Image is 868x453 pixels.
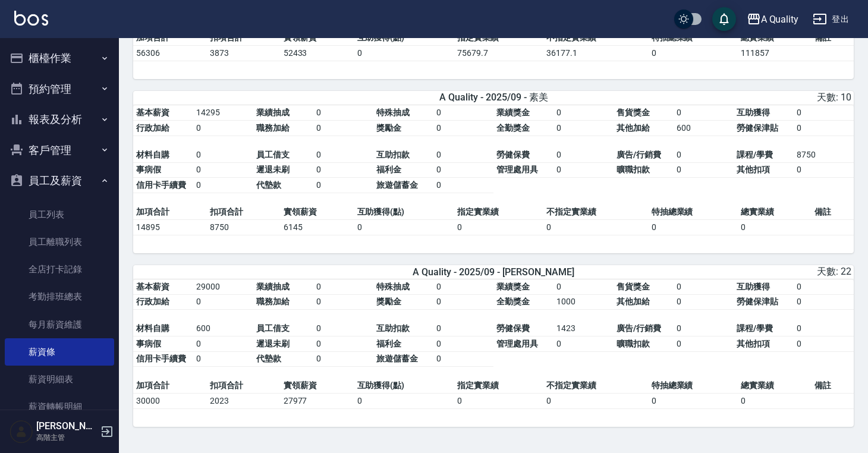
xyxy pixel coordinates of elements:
[136,323,169,333] span: 材料自購
[256,282,290,291] span: 業績抽成
[738,205,812,220] td: 總實業績
[737,282,770,291] span: 互助獲得
[543,46,648,61] td: 36177.1
[193,351,253,367] td: 0
[281,46,354,61] td: 52433
[496,150,530,159] span: 勞健保費
[615,266,851,278] div: 天數: 22
[454,219,543,235] td: 0
[376,180,418,190] span: 旅遊儲蓄金
[136,339,161,348] span: 事病假
[712,7,736,31] button: save
[454,46,543,61] td: 75679.7
[281,378,354,394] td: 實領薪資
[376,323,410,333] span: 互助扣款
[812,378,854,394] td: 備註
[737,108,770,117] span: 互助獲得
[313,121,373,136] td: 0
[413,266,574,278] span: A Quality - 2025/09 - [PERSON_NAME]
[5,256,114,283] a: 全店打卡記錄
[256,323,290,333] span: 員工借支
[433,351,493,367] td: 0
[5,74,114,105] button: 預約管理
[376,297,401,306] span: 獎勵金
[553,162,614,178] td: 0
[256,165,290,174] span: 遲退未刷
[433,321,493,336] td: 0
[808,8,854,30] button: 登出
[376,165,401,174] span: 福利金
[496,108,530,117] span: 業績獎金
[737,165,770,174] span: 其他扣項
[543,219,648,235] td: 0
[553,294,614,310] td: 1000
[794,121,854,136] td: 0
[376,150,410,159] span: 互助扣款
[133,219,207,235] td: 14895
[207,46,281,61] td: 3873
[133,46,207,61] td: 56306
[136,354,186,363] span: 信用卡手續費
[313,162,373,178] td: 0
[313,336,373,352] td: 0
[281,219,354,235] td: 6145
[354,378,455,394] td: 互助獲得(點)
[649,394,738,409] td: 0
[256,108,290,117] span: 業績抽成
[553,279,614,295] td: 0
[496,339,538,348] span: 管理處用具
[617,339,650,348] span: 曠職扣款
[553,121,614,136] td: 0
[136,282,169,291] span: 基本薪資
[313,279,373,295] td: 0
[649,46,738,61] td: 0
[433,105,493,121] td: 0
[136,180,186,190] span: 信用卡手續費
[617,150,661,159] span: 廣告/行銷費
[737,150,773,159] span: 課程/學費
[794,105,854,121] td: 0
[193,279,253,295] td: 29000
[193,336,253,352] td: 0
[674,279,734,295] td: 0
[136,150,169,159] span: 材料自購
[193,121,253,136] td: 0
[496,297,530,306] span: 全勤獎金
[794,336,854,352] td: 0
[737,123,778,133] span: 勞健保津貼
[454,378,543,394] td: 指定實業績
[433,336,493,352] td: 0
[553,336,614,352] td: 0
[14,11,48,26] img: Logo
[737,323,773,333] span: 課程/學費
[543,394,648,409] td: 0
[207,205,281,220] td: 扣項合計
[553,105,614,121] td: 0
[496,282,530,291] span: 業績獎金
[794,321,854,336] td: 0
[439,92,548,104] span: A Quality - 2025/09 - 素美
[36,420,97,432] h5: [PERSON_NAME]
[313,321,373,336] td: 0
[738,394,812,409] td: 0
[193,178,253,193] td: 0
[454,205,543,220] td: 指定實業績
[737,297,778,306] span: 勞健保津貼
[738,46,812,61] td: 111857
[313,351,373,367] td: 0
[496,123,530,133] span: 全勤獎金
[354,219,455,235] td: 0
[136,123,169,133] span: 行政加給
[674,294,734,310] td: 0
[794,162,854,178] td: 0
[649,378,738,394] td: 特抽總業績
[617,282,650,291] span: 售貨獎金
[553,321,614,336] td: 1423
[794,279,854,295] td: 0
[354,394,455,409] td: 0
[281,394,354,409] td: 27977
[674,162,734,178] td: 0
[674,321,734,336] td: 0
[617,108,650,117] span: 售貨獎金
[193,162,253,178] td: 0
